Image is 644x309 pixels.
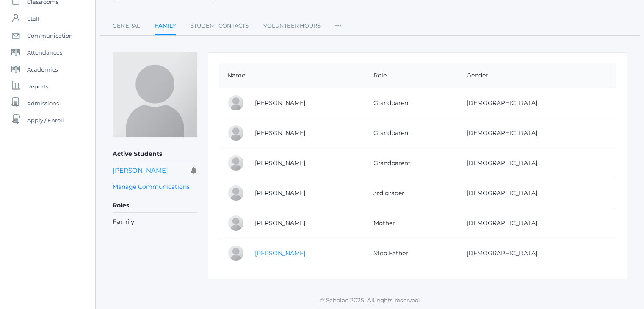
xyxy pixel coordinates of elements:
a: [PERSON_NAME] [255,249,305,257]
a: [PERSON_NAME] [255,159,305,167]
h5: Active Students [113,147,197,161]
td: [DEMOGRAPHIC_DATA] [458,238,616,268]
div: Elisabet Marzano [227,215,244,232]
a: [PERSON_NAME] [255,189,305,197]
td: [DEMOGRAPHIC_DATA] [458,208,616,238]
td: Grandparent [365,88,458,118]
td: [DEMOGRAPHIC_DATA] [458,88,616,118]
span: Academics [27,61,58,78]
span: Staff [27,10,39,27]
a: [PERSON_NAME] [255,129,305,137]
th: Role [365,63,458,88]
h5: Roles [113,199,197,213]
i: Receives communications for this student [191,167,197,174]
td: [DEMOGRAPHIC_DATA] [458,148,616,178]
a: Student Contacts [191,17,249,34]
span: Attendances [27,44,62,61]
a: Manage Communications [113,182,190,192]
div: Maria Reynaga [227,154,244,171]
td: [DEMOGRAPHIC_DATA] [458,178,616,208]
a: Family [155,17,176,36]
td: 3rd grader [365,178,458,208]
span: Reports [27,78,48,95]
span: Communication [27,27,73,44]
div: Derrick Marzano [227,245,244,262]
th: Gender [458,63,616,88]
a: General [113,17,140,34]
img: Elisabet Marzano [113,52,197,137]
span: Apply / Enroll [27,112,64,129]
th: Name [219,63,365,88]
span: Admissions [27,95,59,112]
a: [PERSON_NAME] [255,99,305,107]
p: © Scholae 2025. All rights reserved. [96,296,644,304]
td: Step Father [365,238,458,268]
td: Grandparent [365,148,458,178]
li: Family [113,217,197,227]
td: [DEMOGRAPHIC_DATA] [458,118,616,148]
td: Mother [365,208,458,238]
div: Francisco Lopez [227,185,244,201]
td: Grandparent [365,118,458,148]
div: Jeffrey Marzano [227,124,244,141]
div: Cheryl Marzano [227,94,244,111]
a: Volunteer Hours [263,17,321,34]
a: [PERSON_NAME] [113,166,168,174]
a: [PERSON_NAME] [255,219,305,227]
